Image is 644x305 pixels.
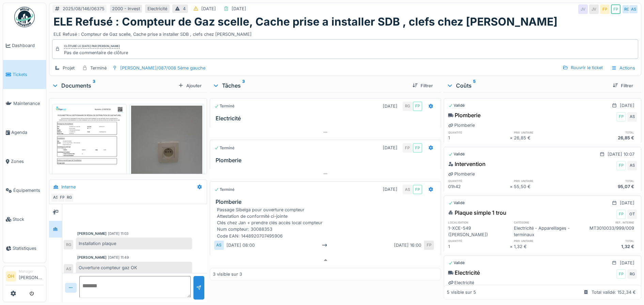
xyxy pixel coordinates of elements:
div: Projet [63,65,75,71]
a: Tickets [3,60,46,89]
div: Terminé [90,65,107,71]
div: [PERSON_NAME] [77,255,107,260]
div: 26,85 € [576,135,637,141]
div: Electricité [448,269,480,277]
div: JV [589,4,599,14]
div: Ajouter [175,81,204,90]
div: FP [58,193,67,202]
div: 1-XCE-549 ([PERSON_NAME]) [448,225,509,238]
div: Validé [448,151,465,157]
div: [DATE] 11:03 [108,231,128,236]
div: [DATE] [383,103,397,109]
div: FP [424,241,434,250]
span: Tickets [13,71,43,78]
h6: localisation [448,220,509,225]
div: AS [64,264,73,274]
div: 5 visible sur 5 [447,289,476,295]
div: Ouverture compteur gaz OK [76,262,192,274]
div: Plaque simple 1 trou [448,209,506,217]
div: [DATE] [620,200,634,206]
h1: ELE Refusé : Compteur de Gaz scelle, Cache prise a installer SDB , clefs chez [PERSON_NAME] [53,15,557,28]
div: Tâches [213,81,407,90]
a: Statistiques [3,234,46,263]
div: AS [627,161,637,170]
h6: total [576,130,637,135]
div: [DATE] [620,102,634,109]
div: Validé [448,260,465,266]
div: [DATE] 10:07 [608,151,634,157]
h6: quantité [448,130,509,135]
div: Validé [448,103,465,108]
h6: catégorie [514,220,575,225]
h6: quantité [448,239,509,243]
div: [DATE] [232,5,246,12]
div: Passage Sibelga pour ouverture compteur Attestation de conformité ci-jointe Clés chez Jan + prend... [217,207,437,239]
div: 95,07 € [576,183,637,190]
div: 1,32 € [576,243,637,250]
div: FP [616,112,626,122]
div: FP [616,210,626,219]
div: MT3010033/999/009 [576,225,637,238]
h6: prix unitaire [514,179,575,183]
div: [DATE] [383,144,397,151]
img: 9zy5vswodmm4za0wt5ov2x9kywv0 [131,106,202,200]
h3: Plomberie [216,199,438,205]
a: Maintenance [3,89,46,118]
div: Plomberie [448,122,475,128]
span: Agenda [11,129,43,136]
div: FP [413,143,422,153]
div: Coûts [446,81,607,90]
div: Plomberie [448,171,475,177]
div: [PERSON_NAME] [77,231,107,236]
a: Stock [3,205,46,234]
div: AS [403,185,412,194]
a: Dashboard [3,31,46,60]
div: 1,32 € [514,243,575,250]
h6: prix unitaire [514,130,575,135]
div: 1 [448,243,509,250]
div: JV [578,4,588,14]
h6: prix unitaire [514,239,575,243]
div: RG [622,4,631,14]
div: 4 [183,5,186,12]
div: Manager [19,269,43,274]
div: Terminé [214,187,235,193]
a: OH Manager[PERSON_NAME] [6,269,43,285]
div: Documents [52,81,175,90]
span: Stock [13,216,43,223]
h3: Plomberie [216,157,438,164]
div: FP [600,4,610,14]
div: Filtrer [410,81,436,90]
a: Agenda [3,118,46,147]
div: Electricité - Appareillages - terminaux [514,225,575,238]
div: × [510,135,514,141]
div: OT [627,210,637,219]
div: FP [611,4,621,14]
li: [PERSON_NAME] [19,269,43,284]
div: Plomberie [448,111,481,119]
div: FP [616,161,626,170]
img: kb4rj6p0o8hv2ql0zjux0gcq2ory [54,106,125,206]
div: Filtrer [610,81,636,90]
div: Electricité [448,279,474,286]
div: [DATE] [620,260,634,266]
span: Maintenance [13,100,43,107]
div: Terminé [214,103,235,109]
div: Clôturé le [DATE] par [PERSON_NAME] [64,44,120,49]
div: FP [616,269,626,279]
h6: quantité [448,179,509,183]
div: [DATE] [383,186,397,193]
div: AS [214,241,224,250]
sup: 3 [242,81,245,90]
div: ELE Refusé : Compteur de Gaz scelle, Cache prise a installer SDB , clefs chez [PERSON_NAME] [53,28,637,37]
div: FP [413,102,422,111]
a: Zones [3,147,46,176]
div: AS [51,193,60,202]
div: AS [627,112,637,122]
div: RG [403,102,412,111]
div: Validé [448,200,465,206]
h6: total [576,179,637,183]
div: 26,85 € [514,135,575,141]
div: 1 [448,135,509,141]
h6: ref. interne [576,220,637,225]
